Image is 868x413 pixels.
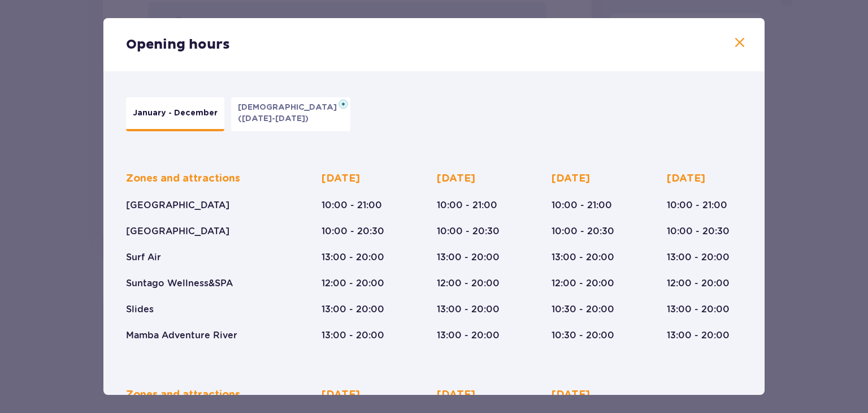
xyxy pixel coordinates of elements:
p: 12:00 - 20:00 [667,277,730,290]
p: 10:00 - 21:00 [667,199,727,212]
p: [DATE] [322,172,360,186]
p: 10:30 - 20:00 [552,303,614,316]
p: 13:00 - 20:00 [667,303,730,316]
p: 10:00 - 21:00 [552,199,612,212]
p: [DATE] [552,172,590,186]
p: Zones and attractions [126,172,240,186]
p: [GEOGRAPHIC_DATA] [126,199,229,212]
p: 13:00 - 20:00 [322,303,384,316]
p: 10:30 - 20:00 [552,329,614,342]
p: 13:00 - 20:00 [322,329,384,342]
p: Mamba Adventure River [126,329,237,342]
p: Zones and attractions [126,388,240,402]
p: 10:00 - 21:00 [322,199,382,212]
p: 13:00 - 20:00 [322,251,384,264]
p: ([DATE]-[DATE]) [238,113,309,124]
p: Suntago Wellness&SPA [126,277,233,290]
p: 10:00 - 20:30 [552,225,614,238]
p: 13:00 - 20:00 [437,303,500,316]
p: 10:00 - 20:30 [437,225,500,238]
p: 10:00 - 20:30 [667,225,730,238]
p: 13:00 - 20:00 [437,329,500,342]
p: [DATE] [667,172,705,186]
p: [DATE] [322,388,360,402]
p: 10:00 - 21:00 [437,199,497,212]
p: 12:00 - 20:00 [552,277,614,290]
button: [DEMOGRAPHIC_DATA]([DATE]-[DATE]) [231,97,350,131]
p: Opening hours [126,36,230,53]
p: Surf Air [126,251,161,264]
p: 12:00 - 20:00 [322,277,384,290]
p: 12:00 - 20:00 [437,277,500,290]
p: [DEMOGRAPHIC_DATA] [238,102,344,113]
p: 13:00 - 20:00 [552,251,614,264]
p: January - December [133,107,218,119]
p: 13:00 - 20:00 [667,329,730,342]
p: [DATE] [437,172,475,186]
p: [GEOGRAPHIC_DATA] [126,225,229,238]
button: January - December [126,97,224,131]
p: [DATE] [552,388,590,402]
p: 13:00 - 20:00 [667,251,730,264]
p: 13:00 - 20:00 [437,251,500,264]
p: Slides [126,303,154,316]
p: [DATE] [437,388,475,402]
p: 10:00 - 20:30 [322,225,384,238]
